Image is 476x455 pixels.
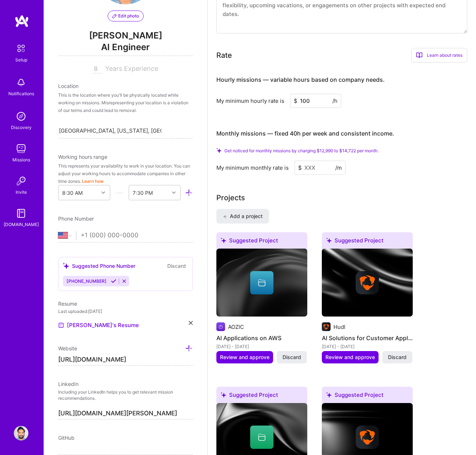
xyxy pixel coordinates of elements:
img: setup [13,41,29,56]
img: discovery [14,109,28,124]
div: Last uploaded: [DATE] [58,307,193,315]
div: This is the location where you'll be physically located while working on missions. Misrepresentin... [58,91,193,114]
span: Get noticed for monthly missions by charging $12,990 to $14,722 per month. [224,148,379,153]
img: Company logo [356,426,379,449]
button: Review and approve [216,351,273,363]
img: guide book [14,206,28,221]
i: icon SuggestedTeams [326,238,332,243]
i: Check [216,148,221,153]
span: GitHub [58,435,75,441]
button: Discard [165,262,188,270]
span: Edit photo [112,13,139,19]
button: Discard [382,351,412,363]
span: Website [58,345,77,351]
span: LinkedIn [58,381,79,387]
input: XXX [295,161,345,175]
i: icon Chevron [101,191,105,194]
div: Learn about rates [411,48,467,63]
div: 8:30 AM [62,189,83,197]
input: XXX [290,94,341,108]
div: 7:30 PM [133,189,153,197]
div: Suggested Project [216,232,307,251]
span: Discard [283,354,301,361]
i: icon Chevron [172,191,176,194]
div: AOZIC [228,323,244,331]
div: Discovery [11,124,32,131]
i: Accept [111,278,116,284]
i: icon SuggestedTeams [326,392,332,398]
i: icon PencilPurple [112,14,117,18]
a: [PERSON_NAME]'s Resume [58,321,139,330]
span: /m [335,164,342,172]
img: Company logo [322,322,331,331]
img: logo [15,15,29,28]
i: icon SuggestedTeams [63,263,69,269]
i: icon PlusBlack [223,215,227,219]
div: [DATE] - [DATE] [322,343,413,350]
button: Review and approve [322,351,379,363]
span: Working hours range [58,154,107,160]
span: Add a project [223,213,263,220]
div: Rate [216,50,232,61]
i: icon BookOpen [416,52,423,59]
div: Setup [15,56,27,64]
img: cover [322,249,413,317]
span: Years Experience [105,65,158,72]
i: Reject [121,278,127,284]
span: Discard [388,354,407,361]
h4: AI Applications on AWS [216,333,307,343]
i: icon SuggestedTeams [221,238,226,243]
a: User Avatar [12,426,30,440]
h4: Monthly missions — fixed 40h per week and consistent income. [216,130,394,137]
span: Review and approve [220,354,269,361]
img: cover [216,249,307,317]
div: Missions [12,156,30,164]
div: Suggested Phone Number [63,262,135,270]
h4: Hourly missions — variable hours based on company needs. [216,76,385,83]
button: Learn how [82,177,104,185]
p: Including your LinkedIn helps you to get relevant mission recommendations. [58,389,193,402]
img: bell [14,75,28,90]
div: Projects [216,192,245,203]
button: Edit photo [108,11,144,21]
span: [PHONE_NUMBER] [67,278,107,284]
i: icon Close [189,321,193,325]
div: Invite [16,188,27,196]
span: AI Engineer [58,41,193,56]
span: [PERSON_NAME] [58,30,193,41]
input: +1 (000) 000-0000 [81,225,193,246]
div: Suggested Project [216,387,307,406]
div: [DOMAIN_NAME] [4,221,39,228]
div: Notifications [8,90,34,97]
input: XX [93,65,102,73]
span: $ [298,164,302,172]
h4: AI Solutions for Customer Applications [322,333,413,343]
img: User Avatar [14,426,28,440]
i: icon HorizontalInLineDivider [116,189,123,197]
div: My minimum hourly rate is [216,97,284,105]
input: http://... [58,354,193,366]
img: Resume [58,322,64,328]
span: Review and approve [325,354,375,361]
div: This represents your availability to work in your location. You can adjust your working hours to ... [58,162,193,185]
span: Phone Number [58,216,94,222]
div: My minimum monthly rate is [216,164,289,172]
div: Add projects you've worked on [216,192,245,203]
div: Hudl [333,323,345,331]
span: $ [294,97,297,105]
span: Resume [58,301,77,307]
div: Suggested Project [322,387,413,406]
button: Add a project [216,209,269,224]
i: icon SuggestedTeams [221,392,226,398]
button: Discard [277,351,307,363]
div: [DATE] - [DATE] [216,343,307,350]
img: Invite [14,174,28,188]
img: Company logo [356,271,379,294]
img: Company logo [216,322,225,331]
img: teamwork [14,141,28,156]
span: /h [332,97,337,105]
div: Suggested Project [322,232,413,251]
div: Location [58,82,193,90]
